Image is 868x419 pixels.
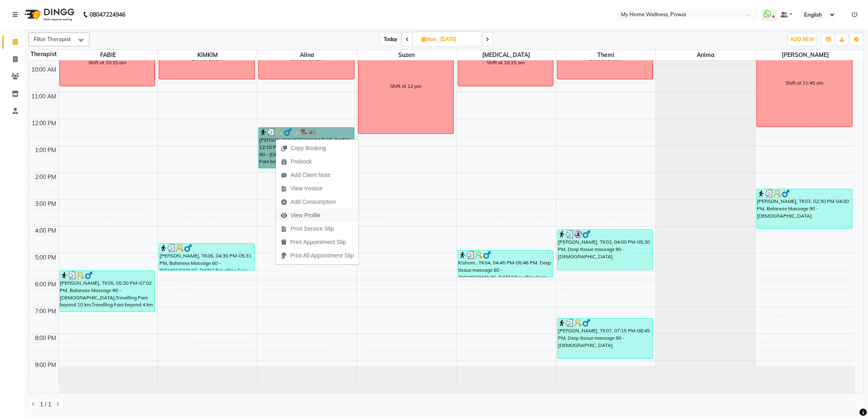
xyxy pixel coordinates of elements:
[291,198,336,206] span: Add Consumption
[158,50,257,60] span: KIMKIM
[34,280,58,289] div: 6:00 PM
[21,3,77,26] img: logo
[756,50,855,60] span: [PERSON_NAME]
[31,119,58,128] div: 12:00 PM
[487,59,525,66] div: Shift at 10:15 am
[291,157,312,166] span: Prebook
[656,50,755,60] span: Anima
[159,244,254,270] div: [PERSON_NAME], TK06, 04:30 PM-05:31 PM, Balanese Massage 60 - [DEMOGRAPHIC_DATA],Travelling Fare ...
[785,79,823,87] div: Shift at 11:45 am
[556,50,656,60] span: Themi
[458,251,553,277] div: Kishore , TK04, 04:45 PM-05:46 PM, Deep tissue massage 60 - [DEMOGRAPHIC_DATA],Travelling Fare be...
[291,225,334,233] span: Print Service Slip
[34,307,58,316] div: 7:00 PM
[90,3,125,26] b: 08047224946
[34,36,71,42] span: Filter Therapist
[281,239,287,245] img: printapt.png
[291,211,321,220] span: View Profile
[291,171,330,179] span: Add Client Note
[291,144,326,153] span: Copy Booking
[60,271,155,312] div: [PERSON_NAME], TK05, 05:30 PM-07:02 PM, Balanese Massage 90 - [DEMOGRAPHIC_DATA],Travelling Fare ...
[88,59,126,66] div: Shift at 10:15 am
[290,238,346,247] span: Print Appointment Slip
[790,36,814,42] span: ADD NEW
[34,173,58,181] div: 2:00 PM
[290,251,354,260] span: Print All Appointment Slip
[29,50,58,59] div: Therapist
[788,34,816,45] button: ADD NEW
[34,227,58,235] div: 4:00 PM
[558,230,653,270] div: [PERSON_NAME], TK02, 04:00 PM-05:30 PM, Deep tissue massage 90 - [DEMOGRAPHIC_DATA]
[30,92,58,101] div: 11:00 AM
[438,33,479,46] input: 2025-08-04
[558,319,653,358] div: [PERSON_NAME], TK07, 07:15 PM-08:45 PM, Deep tissue massage 90 - [DEMOGRAPHIC_DATA]
[391,83,422,90] div: Shift at 12 pm
[281,253,287,259] img: printall.png
[30,65,58,74] div: 10:00 AM
[40,400,51,409] span: 1 / 1
[34,334,58,343] div: 8:00 PM
[291,184,322,193] span: View Invoice
[59,50,158,60] span: FABIE
[357,50,457,60] span: Suzen
[258,50,357,60] span: Alina
[420,36,438,42] span: Mon
[457,50,556,60] span: [MEDICAL_DATA]
[34,146,58,155] div: 1:00 PM
[757,189,852,229] div: [PERSON_NAME], TK03, 02:30 PM-04:00 PM, Balanese Massage 90 - [DEMOGRAPHIC_DATA]
[34,200,58,208] div: 3:00 PM
[380,33,401,46] span: Today
[34,253,58,262] div: 5:00 PM
[34,361,58,369] div: 9:00 PM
